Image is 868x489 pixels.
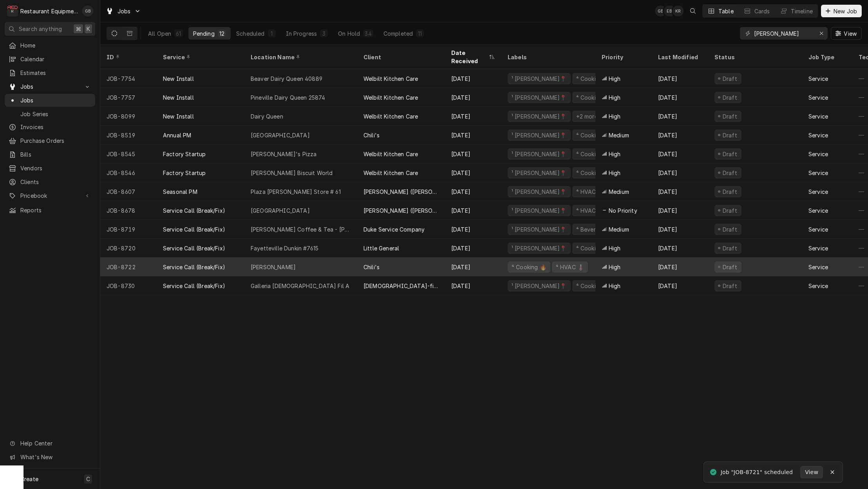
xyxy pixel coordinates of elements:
[20,110,91,118] span: Job Series
[508,53,589,61] div: Labels
[652,239,708,257] div: [DATE]
[821,5,862,17] button: New Job
[148,29,171,38] div: All Open
[5,204,95,217] a: Reports
[655,5,666,16] div: Gary Beaver's Avatar
[831,27,862,40] button: View
[5,120,95,133] a: Invoices
[251,112,283,120] div: Dairy Queen
[363,188,439,196] div: [PERSON_NAME] ([PERSON_NAME])
[86,475,90,483] span: C
[673,5,684,16] div: Kelli Robinette's Avatar
[20,476,38,482] span: Create
[269,29,274,38] div: 1
[722,263,738,271] div: Draft
[445,276,501,295] div: [DATE]
[575,75,612,83] div: ⁴ Cooking 🔥
[445,126,501,144] div: [DATE]
[511,131,568,139] div: ¹ [PERSON_NAME]📍
[445,201,501,220] div: [DATE]
[842,29,858,38] span: View
[163,53,237,61] div: Service
[251,169,333,177] div: [PERSON_NAME] Biscuit World
[609,131,629,139] span: Medium
[163,263,225,271] div: Service Call (Break/Fix)
[511,206,568,215] div: ¹ [PERSON_NAME]📍
[652,88,708,107] div: [DATE]
[602,53,644,61] div: Priority
[5,39,95,52] a: Home
[445,88,501,107] div: [DATE]
[5,189,95,202] a: Go to Pricebook
[808,225,828,234] div: Service
[673,5,684,16] div: KR
[754,7,770,15] div: Cards
[754,27,813,40] input: Keyword search
[722,169,738,177] div: Draft
[363,244,399,252] div: Little General
[87,25,90,33] span: K
[163,150,206,158] div: Factory Startup
[609,112,621,120] span: High
[5,437,95,450] a: Go to Help Center
[100,276,157,295] div: JOB-8730
[100,182,157,201] div: JOB-8607
[652,126,708,144] div: [DATE]
[7,5,18,16] div: Restaurant Equipment Diagnostics's Avatar
[163,188,197,196] div: Seasonal PM
[722,93,738,102] div: Draft
[652,144,708,163] div: [DATE]
[5,94,95,107] a: Jobs
[445,220,501,239] div: [DATE]
[286,29,317,38] div: In Progress
[363,75,418,83] div: Welbilt Kitchen Care
[575,93,612,102] div: ⁴ Cooking 🔥
[251,188,341,196] div: Plaza [PERSON_NAME] Store # 61
[722,206,738,215] div: Draft
[808,169,828,177] div: Service
[20,96,91,104] span: Jobs
[722,225,738,234] div: Draft
[82,5,93,16] div: GB
[815,27,828,40] button: Erase input
[363,131,380,139] div: Chili's
[7,5,18,16] div: R
[511,75,568,83] div: ¹ [PERSON_NAME]📍
[555,263,585,271] div: ⁴ HVAC 🌡️
[163,169,206,177] div: Factory Startup
[652,276,708,295] div: [DATE]
[100,88,157,107] div: JOB-7757
[163,206,225,215] div: Service Call (Break/Fix)
[100,126,157,144] div: JOB-8519
[20,41,91,49] span: Home
[652,163,708,182] div: [DATE]
[808,282,828,290] div: Service
[163,93,194,102] div: New Install
[655,5,666,16] div: GB
[20,453,90,461] span: What's New
[575,282,612,290] div: ⁴ Cooking 🔥
[511,169,568,177] div: ¹ [PERSON_NAME]📍
[445,257,501,276] div: [DATE]
[20,82,80,91] span: Jobs
[20,178,91,186] span: Clients
[19,25,62,33] span: Search anything
[251,206,310,215] div: [GEOGRAPHIC_DATA]
[511,112,568,120] div: ¹ [PERSON_NAME]📍
[338,29,360,38] div: On Hold
[722,150,738,158] div: Draft
[20,69,91,77] span: Estimates
[575,150,612,158] div: ⁴ Cooking 🔥
[5,108,95,120] a: Job Series
[163,75,194,83] div: New Install
[20,150,91,159] span: Bills
[5,134,95,147] a: Purchase Orders
[100,257,157,276] div: JOB-8722
[251,53,349,61] div: Location Name
[251,131,310,139] div: [GEOGRAPHIC_DATA]
[20,137,91,145] span: Purchase Orders
[445,182,501,201] div: [DATE]
[445,239,501,257] div: [DATE]
[20,7,78,15] div: Restaurant Equipment Diagnostics
[664,5,675,16] div: EB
